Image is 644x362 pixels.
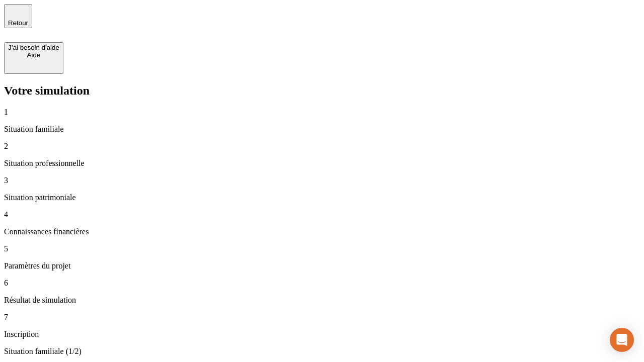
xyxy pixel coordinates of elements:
[8,19,28,27] span: Retour
[8,44,59,51] div: J’ai besoin d'aide
[4,261,640,270] p: Paramètres du projet
[4,4,32,28] button: Retour
[4,279,640,288] p: 6
[4,176,640,185] p: 3
[4,42,63,74] button: J’ai besoin d'aideAide
[4,313,640,322] p: 7
[4,296,640,305] p: Résultat de simulation
[4,244,640,253] p: 5
[4,210,640,219] p: 4
[610,328,634,352] div: Open Intercom Messenger
[4,330,640,339] p: Inscription
[8,51,59,59] div: Aide
[4,125,640,134] p: Situation familiale
[4,159,640,168] p: Situation professionnelle
[4,193,640,202] p: Situation patrimoniale
[4,347,640,356] p: Situation familiale (1/2)
[4,142,640,151] p: 2
[4,108,640,117] p: 1
[4,84,640,98] h2: Votre simulation
[4,227,640,236] p: Connaissances financières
